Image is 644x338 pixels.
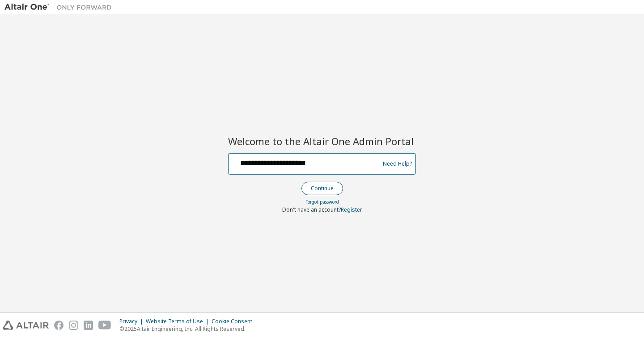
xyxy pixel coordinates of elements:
[146,318,212,325] div: Website Terms of Use
[69,321,78,330] img: instagram.svg
[301,182,343,195] button: Continue
[4,3,116,12] img: Altair One
[341,206,362,213] a: Register
[282,206,341,213] span: Don't have an account?
[84,321,93,330] img: linkedin.svg
[119,318,146,325] div: Privacy
[383,163,412,164] a: Need Help?
[228,135,416,147] h2: Welcome to the Altair One Admin Portal
[3,321,49,330] img: altair_logo.svg
[98,321,111,330] img: youtube.svg
[212,318,258,325] div: Cookie Consent
[305,199,339,205] a: Forgot password
[119,325,258,333] p: © 2025 Altair Engineering, Inc. All Rights Reserved.
[54,321,64,330] img: facebook.svg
